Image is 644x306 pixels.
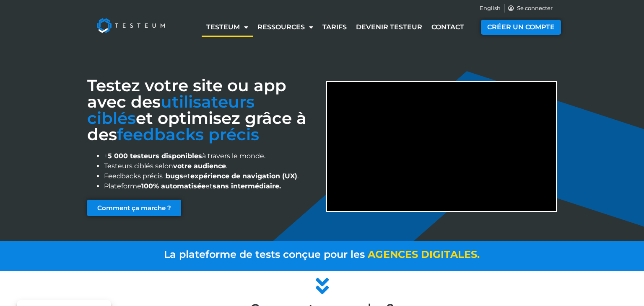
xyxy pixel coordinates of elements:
li: + à travers le monde. [104,151,318,161]
a: Testeum [202,18,253,37]
a: La plateforme de tests conçue pour les agencesdigitales. [83,249,561,261]
iframe: YouTube video player [327,82,556,211]
span: La plateforme de tests conçue pour les [164,248,365,260]
span: Se connecter [515,4,553,13]
li: Testeurs ciblés selon . [104,161,318,171]
a: Ressources [253,18,318,37]
nav: Menu [195,18,475,37]
span: feedbacks précis [117,124,259,144]
a: English [480,4,501,13]
span: Comment ça marche ? [97,205,171,211]
li: Plateforme et [104,181,318,191]
a: Se connecter [508,4,553,13]
a: Devenir testeur [351,18,427,37]
li: Feedbacks précis : et . [104,171,318,181]
strong: expérience de navigation (UX) [190,172,297,180]
span: CRÉER UN COMPTE [487,24,555,31]
h1: Testez votre site ou app avec des et optimisez grâce à des [87,77,318,143]
strong: 5 000 testeurs disponibles [108,152,202,160]
a: CRÉER UN COMPTE [481,20,561,35]
strong: votre audience [173,162,226,170]
img: Testeum Logo - Application crowdtesting platform [87,9,174,42]
a: Tarifs [318,18,351,37]
span: utilisateurs ciblés [87,92,254,128]
strong: sans intermédiaire. [213,182,281,190]
a: Comment ça marche ? [87,200,181,216]
a: Contact [427,18,469,37]
strong: 100% automatisée [141,182,205,190]
strong: bugs [166,172,183,180]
